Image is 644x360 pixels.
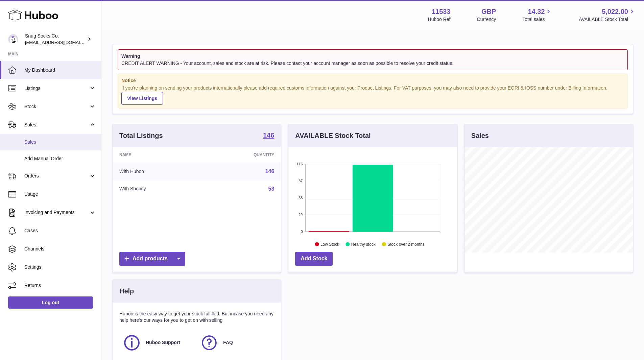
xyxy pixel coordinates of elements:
[263,132,274,140] a: 146
[24,103,89,110] span: Stock
[24,122,89,128] span: Sales
[481,7,496,16] strong: GBP
[522,7,552,23] a: 14.32 Total sales
[265,168,275,174] a: 146
[121,85,624,105] div: If you're planning on sending your products internationally please add required customs informati...
[25,33,86,46] div: Snug Socks Co.
[299,179,303,183] text: 87
[119,311,274,323] p: Huboo is the easy way to get your stock fulfilled. But incase you need any help here's our ways f...
[24,155,96,162] span: Add Manual Order
[295,252,333,266] a: Add Stock
[432,7,451,16] strong: 11533
[121,53,624,59] strong: Warning
[113,180,204,198] td: With Shopify
[223,339,233,346] span: FAQ
[296,162,303,166] text: 116
[477,16,496,23] div: Currency
[24,173,89,179] span: Orders
[299,196,303,200] text: 58
[24,85,89,92] span: Listings
[119,287,134,296] h3: Help
[24,67,96,73] span: My Dashboard
[579,16,636,23] span: AVAILABLE Stock Total
[299,213,303,217] text: 29
[320,242,339,247] text: Low Stock
[121,92,163,105] a: View Listings
[24,209,89,216] span: Invoicing and Payments
[295,131,371,140] h3: AVAILABLE Stock Total
[25,40,99,45] span: [EMAIL_ADDRESS][DOMAIN_NAME]
[388,242,425,247] text: Stock over 2 months
[24,282,96,289] span: Returns
[24,264,96,270] span: Settings
[200,334,271,352] a: FAQ
[24,191,96,197] span: Usage
[204,147,281,163] th: Quantity
[268,186,275,192] a: 53
[121,77,624,84] strong: Notice
[528,7,545,16] span: 14.32
[24,227,96,234] span: Cases
[146,339,180,346] span: Huboo Support
[263,132,274,139] strong: 146
[8,34,18,44] img: info@snugsocks.co.uk
[113,163,204,180] td: With Huboo
[121,60,624,67] div: CREDIT ALERT WARNING - Your account, sales and stock are at risk. Please contact your account man...
[24,246,96,252] span: Channels
[522,16,552,23] span: Total sales
[8,296,93,309] a: Log out
[428,16,451,23] div: Huboo Ref
[351,242,376,247] text: Healthy stock
[471,131,489,140] h3: Sales
[579,7,636,23] a: 5,022.00 AVAILABLE Stock Total
[119,252,185,266] a: Add products
[113,147,204,163] th: Name
[24,139,96,145] span: Sales
[301,230,303,234] text: 0
[123,334,193,352] a: Huboo Support
[602,7,628,16] span: 5,022.00
[119,131,163,140] h3: Total Listings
